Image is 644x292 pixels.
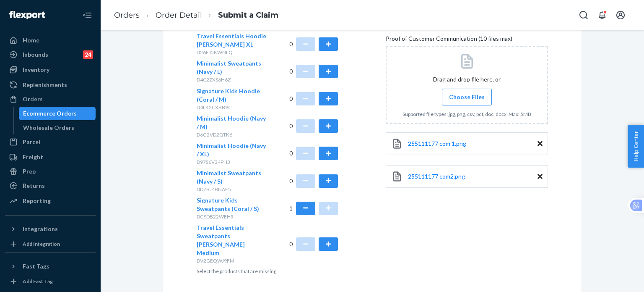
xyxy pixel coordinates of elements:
div: Orders [23,95,43,103]
div: 24 [83,50,93,59]
span: Minimalist Hoodie (Navy / XL) [197,142,266,158]
span: Choose Files [449,93,485,101]
p: DV2GEQWJ9FM [197,257,267,264]
p: D6G2VD2QTK6 [197,131,267,138]
span: Travel Essentials Sweatpants [PERSON_NAME] Medium [197,224,245,256]
div: 0 [289,59,338,83]
div: 0 [289,224,338,264]
span: Signature Kids Hoodie (Coral / M) [197,87,260,103]
a: Inbounds24 [5,48,96,61]
a: Order Detail [156,11,202,20]
p: DGSDB22WEHR [197,213,267,220]
button: Fast Tags [5,260,96,273]
div: Replenishments [23,81,67,89]
div: Parcel [23,138,40,146]
div: Freight [23,153,43,161]
button: Help Center [628,125,644,168]
span: 255111177 com2.png [408,173,465,180]
img: Flexport logo [9,11,45,19]
a: Inventory [5,63,96,76]
button: Close Navigation [79,7,96,24]
p: Select the products that are missing [197,268,338,275]
span: 255111177 com 1.png [408,140,466,147]
span: Minimalist Sweatpants (Navy / S) [197,169,261,185]
a: Replenishments [5,78,96,92]
button: Open Search Box [575,7,592,24]
div: Wholesale Orders [23,124,74,132]
a: Wholesale Orders [19,121,96,134]
div: 0 [289,87,338,111]
a: Submit a Claim [218,11,278,20]
span: Proof of Customer Communication (10 files max) [386,34,512,46]
a: 255111177 com 1.png [408,139,466,148]
div: 0 [289,114,338,138]
div: Prep [23,167,36,176]
div: Add Fast Tag [23,278,53,285]
span: Minimalist Hoodie (Navy / M) [197,115,266,130]
div: 0 [289,169,338,193]
div: Home [23,36,39,45]
a: Orders [5,92,96,106]
a: Returns [5,179,96,192]
p: D4C2ZXS6H6Z [197,76,267,83]
a: 255111177 com2.png [408,172,465,181]
a: Orders [114,11,140,20]
a: Add Fast Tag [5,276,96,287]
ol: breadcrumbs [107,3,285,28]
div: Fast Tags [23,262,49,271]
a: Reporting [5,194,96,208]
button: Open notifications [594,7,610,24]
div: Reporting [23,197,51,205]
a: Parcel [5,135,96,149]
div: 0 [289,32,338,56]
span: Travel Essentials Hoodie [PERSON_NAME] XL [197,32,266,48]
div: 1 [289,196,338,220]
a: Ecommerce Orders [19,107,96,120]
p: DDZBJ4BNAF5 [197,186,267,193]
p: D4LK2CXBB9C [197,104,267,111]
a: Prep [5,165,96,178]
div: Add Integration [23,240,60,247]
a: Add Integration [5,239,96,249]
a: Home [5,34,96,47]
span: Minimalist Sweatpants (Navy / L) [197,60,261,75]
p: D26EJ5KWNLQ [197,49,267,56]
span: Signature Kids Sweatpants (Coral / S) [197,197,259,212]
div: Inventory [23,66,49,74]
div: Inbounds [23,50,48,59]
div: Ecommerce Orders [23,109,77,118]
div: Returns [23,182,45,190]
div: 0 [289,142,338,166]
button: Integrations [5,222,96,236]
button: Open account menu [612,7,629,24]
div: Integrations [23,225,58,233]
a: Freight [5,150,96,164]
p: D97S6V34PH3 [197,158,267,166]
